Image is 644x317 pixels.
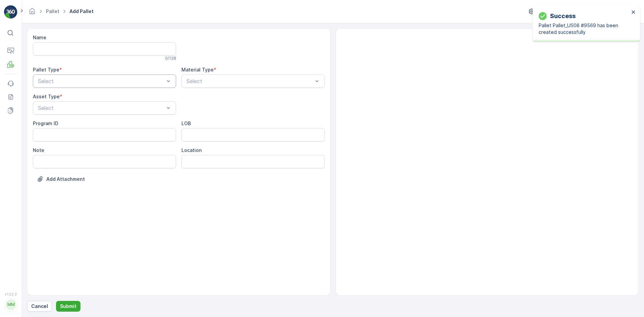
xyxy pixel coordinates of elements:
[22,110,65,116] span: Pallet_US08 #9558
[35,132,38,138] span: -
[6,299,16,310] div: MM
[6,303,39,309] span: Total Weight :
[631,9,636,16] button: close
[39,303,45,309] span: 70
[38,77,164,85] p: Select
[33,35,46,40] label: Name
[539,22,629,36] p: Pallet Pallet_US08 #9569 has been created successfully
[27,301,52,312] button: Cancel
[4,292,17,296] span: v 1.52.3
[6,132,35,138] span: Net Weight :
[56,301,80,312] button: Submit
[60,303,76,310] p: Submit
[33,174,89,184] button: Upload File
[6,143,38,149] span: Tare Weight :
[296,188,347,196] p: Pallet_US08 #9559
[29,10,36,16] a: Homepage
[22,292,65,298] span: Pallet_US08 #9559
[181,147,202,153] label: Location
[6,292,22,298] span: Name :
[29,165,81,171] span: US-A0005 I Styrofoam
[33,67,59,72] label: Pallet Type
[46,8,59,14] a: Pallet
[39,121,45,127] span: 70
[38,143,44,149] span: 70
[6,121,39,127] span: Total Weight :
[33,120,58,126] label: Program ID
[6,154,36,160] span: Asset Type :
[186,77,313,85] p: Select
[68,8,95,15] span: Add Pallet
[33,94,60,99] label: Asset Type
[33,147,44,153] label: Note
[4,5,17,19] img: logo
[46,176,85,182] p: Add Attachment
[550,11,576,21] p: Success
[31,303,48,310] p: Cancel
[6,110,22,116] span: Name :
[6,165,29,171] span: Material :
[181,67,214,72] label: Material Type
[181,120,191,126] label: LOB
[165,56,176,61] p: 0 / 128
[36,154,74,160] span: [PERSON_NAME]
[4,298,17,312] button: MM
[38,104,164,112] p: Select
[296,6,347,14] p: Pallet_US08 #9558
